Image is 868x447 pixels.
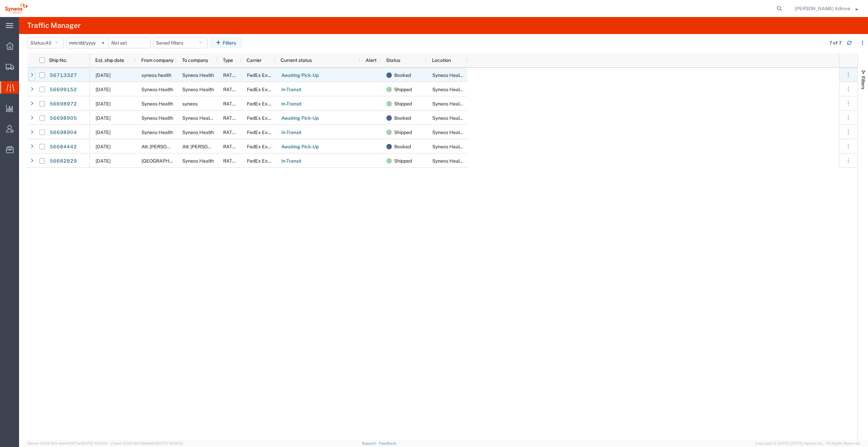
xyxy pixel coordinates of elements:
[141,72,171,78] span: syneos health
[66,38,108,48] input: Not set
[182,87,214,92] span: Syneos Health
[281,84,302,95] a: In-Transit
[182,101,198,106] span: syneos
[432,57,451,63] span: Location
[5,3,28,14] img: logo
[247,130,280,135] span: FedEx Express
[223,72,238,78] span: RATED
[156,441,183,445] span: [DATE] 10:06:13
[182,72,214,78] span: Syneos Health
[223,130,238,135] span: RATED
[247,72,280,78] span: FedEx Express
[394,97,412,111] span: Shipped
[386,57,400,63] span: Status
[49,142,77,152] a: 56684442
[394,125,412,139] span: Shipped
[96,101,111,106] span: 09/03/2025
[432,144,531,149] span: Syneos Health Clinical Spain
[432,158,531,164] span: Syneos Health Clinical Spain
[27,37,64,48] button: Status:All
[182,144,252,149] span: Att: Monica Claver - Boehringer Ingelheim
[141,115,173,121] span: Syneos Health
[223,57,233,63] span: Type
[182,158,214,164] span: Syneos Health
[223,115,238,121] span: RATED
[755,441,860,446] span: Copyright © [DATE]-[DATE] Agistix Inc., All Rights Reserved
[432,87,531,92] span: Syneos Health Clinical Spain
[49,70,77,81] a: 56713327
[247,57,262,63] span: Carrier
[141,144,222,149] span: Att: Mariola Paniagua - Syneos Health
[281,113,319,124] a: Awaiting Pick-Up
[394,139,411,154] span: Booked
[45,40,51,46] span: All
[141,130,173,135] span: Syneos Health
[795,5,850,12] span: Irene Perez Adrove
[432,72,531,78] span: Syneos Health Clinical Spain
[247,87,280,92] span: FedEx Express
[394,111,411,125] span: Booked
[49,84,77,95] a: 56699152
[379,441,396,445] a: Feedback
[27,441,108,445] span: Server: 2025.18.0-a0edd1917ac
[49,57,67,63] span: Ship No.
[108,38,150,48] input: Not set
[281,70,319,81] a: Awaiting Pick-Up
[81,441,108,445] span: [DATE] 10:10:00
[281,99,302,110] a: In-Transit
[141,101,173,106] span: Syneos Health
[223,87,238,92] span: RATED
[247,101,280,106] span: FedEx Express
[96,72,111,78] span: 09/05/2025
[281,127,302,138] a: In-Transit
[111,441,183,445] span: Client: 2025.18.0-198a450
[49,99,77,110] a: 56698972
[95,57,124,63] span: Est. ship date
[141,87,173,92] span: Syneos Health
[96,115,111,121] span: 09/04/2025
[182,130,214,135] span: Syneos Health
[49,156,77,167] a: 56682829
[27,17,81,34] h4: Traffic Manager
[96,87,111,92] span: 09/03/2025
[182,115,281,121] span: Syneos Health Clinical Spain
[153,37,207,48] button: Saved filters
[829,39,841,47] div: 7 of 7
[281,156,302,167] a: In-Transit
[861,76,866,89] span: Filters
[210,37,242,48] button: Filters
[247,115,280,121] span: FedEx Express
[432,115,531,121] span: Syneos Health Clinical Spain
[362,441,379,445] a: Support
[432,101,531,106] span: Syneos Health Clinical Spain
[141,158,190,164] span: Hospital de la Santa Creu i de Sant Pau
[96,158,111,164] span: 09/03/2025
[96,130,111,135] span: 09/03/2025
[96,144,111,149] span: 09/04/2025
[223,158,238,164] span: RATED
[795,4,858,13] button: [PERSON_NAME] Adrove
[223,101,238,106] span: RATED
[281,142,319,152] a: Awaiting Pick-Up
[49,127,77,138] a: 56698904
[223,144,238,149] span: RATED
[394,82,412,97] span: Shipped
[49,113,77,124] a: 56698905
[247,158,280,164] span: FedEx Express
[281,57,312,63] span: Current status
[141,57,173,63] span: From company
[432,130,531,135] span: Syneos Health Clinical Spain
[366,57,377,63] span: Alert
[247,144,280,149] span: FedEx Express
[182,57,208,63] span: To company
[394,68,411,82] span: Booked
[394,154,412,168] span: Shipped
